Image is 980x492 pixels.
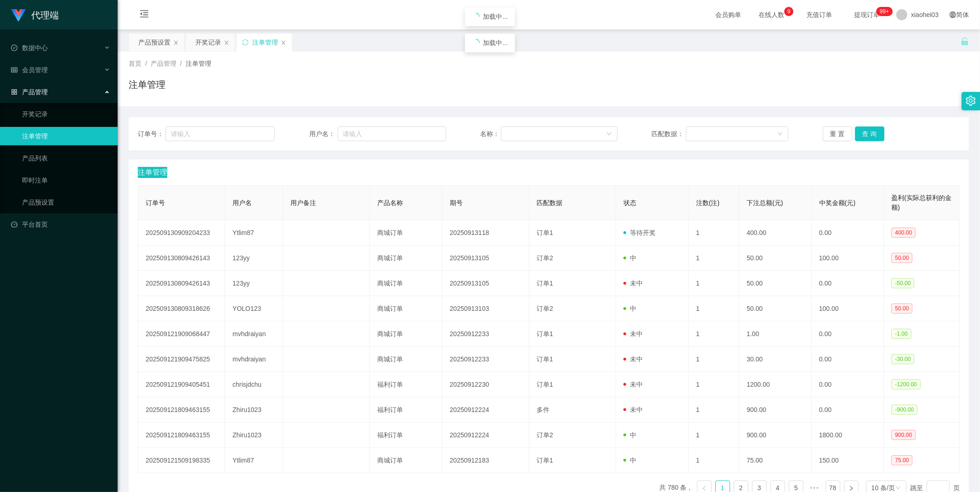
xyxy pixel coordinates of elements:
[623,280,643,287] span: 未中
[186,60,211,67] span: 注单管理
[11,9,26,22] img: logo.9652507e.png
[537,254,553,262] span: 订单2
[689,271,739,296] td: 1
[22,105,110,123] a: 开奖记录
[623,305,636,312] span: 中
[537,355,553,363] span: 订单1
[165,126,275,141] input: 请输入
[11,11,59,18] a: 代理端
[138,167,167,178] span: 注单管理
[370,423,442,448] td: 福利订单
[891,329,911,339] span: -1.00
[370,347,442,372] td: 商城订单
[850,11,884,18] span: 提现订单
[225,296,283,321] td: YOLO123
[442,220,529,246] td: 20250913118
[483,13,508,20] span: 加载中...
[689,448,739,473] td: 1
[812,347,884,372] td: 0.00
[11,88,48,96] span: 产品管理
[225,347,283,372] td: mvhdraiyan
[812,296,884,321] td: 100.00
[173,40,179,46] i: 图标: close
[138,372,225,397] td: 202509121909405451
[225,271,283,296] td: 123yy
[739,296,812,321] td: 50.00
[472,13,480,20] i: icon: loading
[225,423,283,448] td: Zhiru1023
[138,129,165,139] span: 订单号：
[370,246,442,271] td: 商城订单
[623,229,656,236] span: 等待开奖
[891,253,912,263] span: 50.00
[138,296,225,321] td: 202509130809318626
[787,7,791,16] p: 9
[225,372,283,397] td: chrisjdchu
[129,0,160,30] i: 图标: menu-fold
[812,246,884,271] td: 100.00
[777,131,783,137] i: 图标: down
[739,347,812,372] td: 30.00
[224,40,229,46] i: 图标: close
[225,246,283,271] td: 123yy
[442,397,529,423] td: 20250912224
[138,246,225,271] td: 202509130809426143
[623,199,636,206] span: 状态
[129,78,165,92] h1: 注单管理
[338,126,446,141] input: 请输入
[309,129,338,139] span: 用户名：
[11,66,48,74] span: 会员管理
[696,199,719,206] span: 注数(注)
[812,372,884,397] td: 0.00
[754,11,789,18] span: 在线人数
[823,126,852,141] button: 重 置
[606,131,612,137] i: 图标: down
[950,11,956,18] i: 图标: global
[370,220,442,246] td: 商城订单
[225,220,283,246] td: Ytlim87
[242,39,249,46] i: 图标: sync
[537,381,553,388] span: 订单1
[370,397,442,423] td: 福利订单
[537,431,553,439] span: 订单2
[442,423,529,448] td: 20250912224
[739,271,812,296] td: 50.00
[22,171,110,189] a: 即时注单
[138,448,225,473] td: 202509121509198335
[812,220,884,246] td: 0.00
[623,254,636,262] span: 中
[370,271,442,296] td: 商城订单
[537,406,549,413] span: 多件
[225,448,283,473] td: Ytlim87
[195,34,221,51] div: 开奖记录
[442,321,529,347] td: 20250912233
[22,149,110,167] a: 产品列表
[537,199,562,206] span: 匹配数据
[146,199,165,206] span: 订单号
[138,34,170,51] div: 产品预设置
[442,372,529,397] td: 20250912230
[812,321,884,347] td: 0.00
[537,457,553,464] span: 订单1
[377,199,403,206] span: 产品名称
[891,430,916,440] span: 900.00
[232,199,252,206] span: 用户名
[138,423,225,448] td: 202509121809463155
[11,67,17,73] i: 图标: table
[891,303,912,314] span: 50.00
[689,372,739,397] td: 1
[11,45,17,51] i: 图标: check-circle-o
[689,296,739,321] td: 1
[442,271,529,296] td: 20250913105
[891,379,920,389] span: -1200.00
[891,455,912,465] span: 75.00
[11,215,110,234] a: 图标: dashboard平台首页
[812,423,884,448] td: 1800.00
[819,199,855,206] span: 中奖金额(元)
[891,194,952,211] span: 盈利(实际总获利的金额)
[370,321,442,347] td: 商城订单
[138,397,225,423] td: 202509121809463155
[138,347,225,372] td: 202509121909475825
[537,229,553,236] span: 订单1
[442,347,529,372] td: 20250912233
